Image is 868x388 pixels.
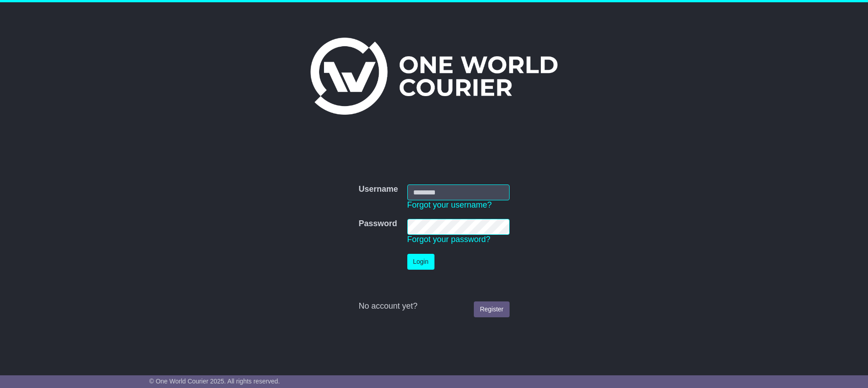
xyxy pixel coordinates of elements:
label: Username [358,184,398,194]
div: No account yet? [358,301,509,311]
a: Register [474,301,509,317]
label: Password [358,219,397,229]
a: Forgot your username? [407,200,492,209]
span: © One World Courier 2025. All rights reserved. [149,378,280,385]
button: Login [407,254,434,270]
img: One World [310,38,558,115]
a: Forgot your password? [407,235,491,244]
